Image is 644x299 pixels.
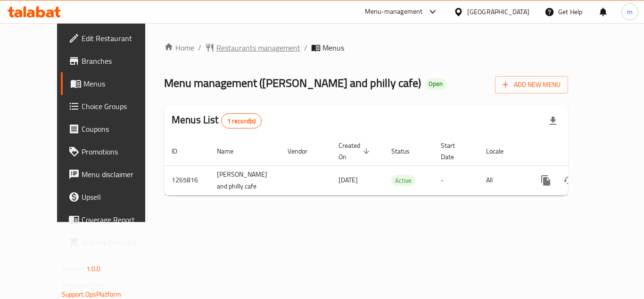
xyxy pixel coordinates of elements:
[164,72,421,94] span: Menu management ( [PERSON_NAME] and philly cafe )
[425,80,446,88] span: Open
[217,145,246,157] span: Name
[205,42,300,53] a: Restaurants management
[467,7,529,17] div: [GEOGRAPHIC_DATA]
[209,165,280,195] td: [PERSON_NAME] and philly cafe
[542,110,564,132] div: Export file
[479,165,527,195] td: All
[222,117,262,126] span: 1 record(s)
[61,95,165,118] a: Choice Groups
[425,78,446,90] div: Open
[527,137,633,166] th: Actions
[61,208,165,231] a: Coverage Report
[172,145,190,157] span: ID
[288,145,320,157] span: Vendor
[557,169,580,192] button: Change Status
[61,72,165,95] a: Menus
[503,79,561,91] span: Add New Menu
[535,169,557,192] button: more
[164,42,194,53] a: Home
[86,263,101,275] span: 1.0.0
[216,42,300,53] span: Restaurants management
[82,55,157,67] span: Branches
[82,214,157,225] span: Coverage Report
[61,231,165,254] a: Grocery Checklist
[495,76,568,94] button: Add New Menu
[62,263,85,275] span: Version:
[61,118,165,140] a: Coupons
[62,279,105,291] span: Get support on:
[322,42,344,53] span: Menus
[82,101,157,112] span: Choice Groups
[486,145,516,157] span: Locale
[304,42,307,53] li: /
[339,140,372,162] span: Created On
[82,169,157,180] span: Menu disclaimer
[82,123,157,135] span: Coupons
[61,163,165,186] a: Menu disclaimer
[61,186,165,208] a: Upsell
[391,175,415,186] div: Active
[164,137,633,196] table: enhanced table
[82,146,157,157] span: Promotions
[82,33,157,44] span: Edit Restaurant
[82,237,157,248] span: Grocery Checklist
[221,113,262,128] div: Total records count
[83,78,157,89] span: Menus
[391,145,422,157] span: Status
[82,191,157,203] span: Upsell
[433,165,479,195] td: -
[61,27,165,50] a: Edit Restaurant
[339,174,358,186] span: [DATE]
[164,42,568,53] nav: breadcrumb
[441,140,467,162] span: Start Date
[627,7,633,17] span: m
[172,113,262,128] h2: Menus List
[61,50,165,72] a: Branches
[198,42,201,53] li: /
[61,140,165,163] a: Promotions
[164,165,209,195] td: 1265816
[391,175,415,186] span: Active
[365,6,423,17] div: Menu-management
